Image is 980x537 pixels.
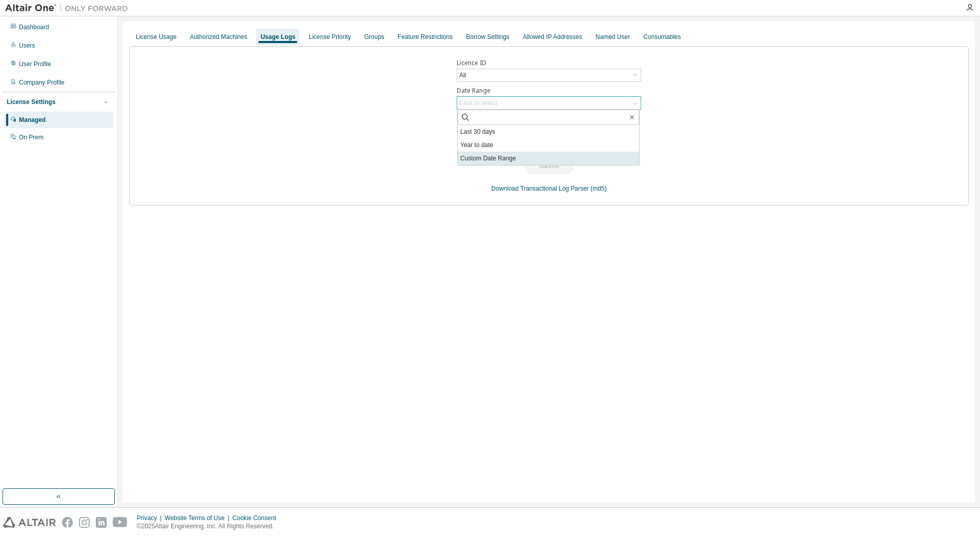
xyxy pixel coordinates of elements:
[190,33,247,41] div: Authorized Machines
[96,517,107,528] img: linkedin.svg
[457,69,641,81] div: All
[523,33,582,41] div: Allowed IP Addresses
[457,87,641,95] label: Date Range
[62,517,73,528] img: facebook.svg
[458,138,639,152] li: Year to date
[136,33,176,41] div: License Usage
[398,33,453,41] div: Feature Restrictions
[3,517,56,528] img: altair_logo.svg
[19,42,35,50] div: Users
[19,60,51,68] div: User Profile
[5,3,133,13] img: Altair One
[457,59,641,67] label: Licence ID
[260,33,295,41] div: Usage Logs
[524,157,574,175] button: Submit
[19,78,65,87] div: Company Profile
[309,33,351,41] div: License Priority
[232,514,282,522] div: Cookie Consent
[79,517,90,528] img: instagram.svg
[596,33,630,41] div: Named User
[458,125,639,138] li: Last 30 days
[137,514,165,522] div: Privacy
[19,116,46,124] div: Managed
[643,33,681,41] div: Consumables
[7,98,55,106] div: License Settings
[137,522,282,531] p: © 2025 Altair Engineering, Inc. All Rights Reserved.
[457,97,641,109] div: Click to select
[364,33,384,41] div: Groups
[19,133,44,141] div: On Prem
[590,185,606,192] a: (md5)
[19,23,49,31] div: Dashboard
[458,152,639,165] li: Custom Date Range
[113,517,128,528] img: youtube.svg
[459,99,497,107] div: Click to select
[492,185,589,192] a: Download Transactional Log Parser
[458,70,467,81] div: All
[165,514,232,522] div: Website Terms of Use
[466,33,509,41] div: Borrow Settings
